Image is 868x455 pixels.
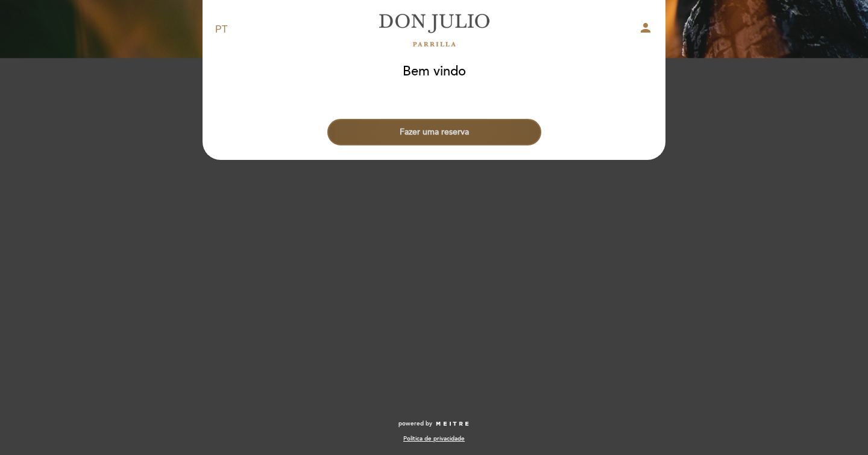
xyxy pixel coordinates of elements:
button: Fazer uma reserva [327,119,541,145]
h1: Bem vindo [403,65,466,79]
span: powered by [398,419,432,428]
i: person [638,21,653,35]
button: person [638,21,653,39]
img: MEITRE [435,421,470,427]
a: Política de privacidade [403,434,465,443]
a: powered by [398,419,470,428]
a: [PERSON_NAME] [359,13,509,46]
